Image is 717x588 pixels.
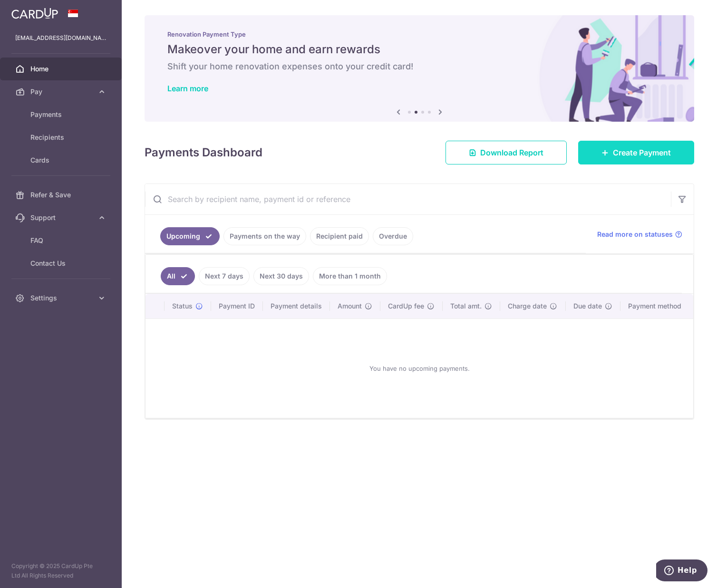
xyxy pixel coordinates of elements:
a: Recipient paid [310,227,369,245]
span: Home [30,64,93,74]
a: Overdue [373,227,413,245]
th: Payment ID [211,294,263,318]
span: Total amt. [450,301,482,311]
a: Read more on statuses [597,230,682,239]
p: [EMAIL_ADDRESS][DOMAIN_NAME] [15,33,107,43]
a: All [161,267,195,285]
img: CardUp [11,8,58,19]
span: Download Report [480,147,543,158]
a: Payments on the way [223,227,306,245]
span: Create Payment [613,147,671,158]
span: Settings [30,293,93,303]
a: Create Payment [578,141,694,164]
a: Upcoming [160,227,220,245]
span: Amount [338,301,362,311]
span: CardUp fee [388,301,424,311]
span: Contact Us [30,259,93,268]
span: Read more on statuses [597,230,673,239]
a: Next 7 days [199,267,250,285]
span: Charge date [508,301,547,311]
p: Renovation Payment Type [167,30,671,38]
span: Cards [30,155,93,165]
span: Due date [573,301,602,311]
h5: Makeover your home and earn rewards [167,42,671,57]
input: Search by recipient name, payment id or reference [145,184,671,214]
span: Refer & Save [30,190,93,200]
span: Recipients [30,133,93,142]
span: Payments [30,110,93,119]
a: Next 30 days [253,267,309,285]
span: Support [30,213,93,222]
th: Payment details [263,294,330,318]
h6: Shift your home renovation expenses onto your credit card! [167,61,671,72]
a: Learn more [167,84,208,93]
iframe: Opens a widget where you can find more information [656,559,707,583]
span: FAQ [30,236,93,245]
a: Download Report [446,141,567,164]
th: Payment method [620,294,693,318]
span: Status [172,301,193,311]
span: Pay [30,87,93,96]
h4: Payments Dashboard [145,144,262,161]
div: You have no upcoming payments. [157,327,682,410]
a: More than 1 month [313,267,387,285]
img: Renovation banner [145,15,694,122]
